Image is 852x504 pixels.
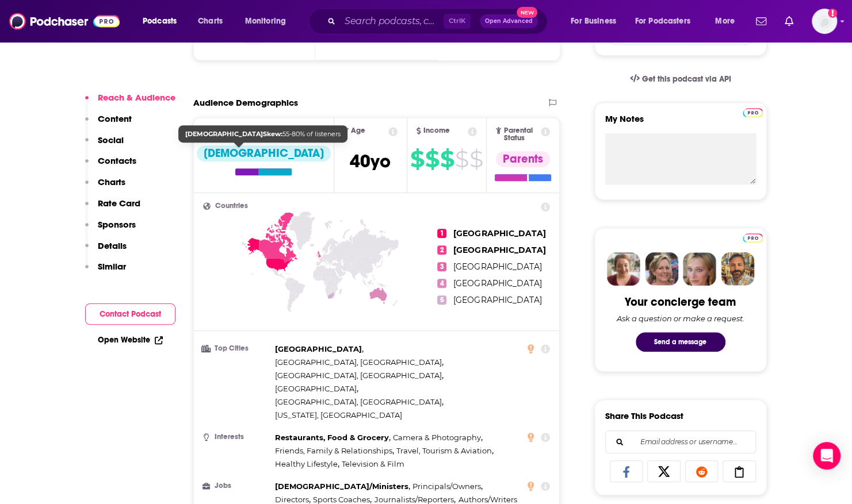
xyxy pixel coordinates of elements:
[721,252,754,286] img: Jon Profile
[85,198,140,219] button: Rate Card
[605,410,683,421] h3: Share This Podcast
[453,278,541,288] span: [GEOGRAPHIC_DATA]
[203,433,270,441] h3: Interests
[197,145,331,161] div: [DEMOGRAPHIC_DATA]
[203,482,270,490] h3: Jobs
[275,459,338,468] span: Healthy Lifestyle
[444,14,471,29] span: Ctrl K
[485,18,533,24] span: Open Advanced
[98,113,132,124] p: Content
[628,12,707,30] button: open menu
[275,357,442,367] span: [GEOGRAPHIC_DATA], [GEOGRAPHIC_DATA]
[751,11,771,31] a: Show notifications dropdown
[625,295,736,309] div: Your concierge team
[245,13,286,29] span: Monitoring
[813,442,840,470] div: Open Intercom Messenger
[85,155,136,176] button: Contacts
[396,446,492,455] span: Travel, Tourism & Aviation
[396,444,494,457] span: ,
[98,335,163,345] a: Open Website
[743,233,763,243] img: Podchaser Pro
[203,345,270,352] h3: Top Cities
[98,261,126,272] p: Similar
[453,245,545,255] span: [GEOGRAPHIC_DATA]
[437,245,446,255] span: 2
[621,65,740,93] a: Get this podcast via API
[412,482,481,491] span: Principals/Owners
[647,460,681,482] a: Share on X/Twitter
[143,13,177,29] span: Podcasts
[685,460,719,482] a: Share on Reddit
[636,332,725,352] button: Send a message
[437,262,446,271] span: 3
[275,369,444,382] span: ,
[743,108,763,117] img: Podchaser Pro
[85,303,175,325] button: Contact Podcast
[615,431,746,453] input: Email address or username...
[275,431,391,444] span: ,
[275,495,309,504] span: Directors
[707,12,749,30] button: open menu
[98,240,127,251] p: Details
[98,134,124,145] p: Social
[437,295,446,305] span: 5
[393,433,481,442] span: Camera & Photography
[425,150,439,168] span: $
[423,127,450,134] span: Income
[340,12,444,30] input: Search podcasts, credits, & more...
[275,433,389,442] span: Restaurants, Food & Grocery
[313,495,370,504] span: Sports Coaches
[683,252,716,286] img: Jules Profile
[98,219,136,230] p: Sponsors
[715,13,735,29] span: More
[85,176,125,198] button: Charts
[455,150,468,168] span: $
[351,127,365,134] span: Age
[453,295,541,305] span: [GEOGRAPHIC_DATA]
[440,150,454,168] span: $
[215,202,248,210] span: Countries
[480,14,538,28] button: Open AdvancedNew
[812,9,837,34] button: Show profile menu
[469,150,483,168] span: $
[350,150,391,172] span: 40 yo
[605,113,756,133] label: My Notes
[98,155,136,166] p: Contacts
[275,446,392,455] span: Friends, Family & Relationships
[780,11,798,31] a: Show notifications dropdown
[319,8,559,34] div: Search podcasts, credits, & more...
[645,252,678,286] img: Barbara Profile
[85,92,175,113] button: Reach & Audience
[98,198,140,209] p: Rate Card
[607,252,640,286] img: Sydney Profile
[459,495,517,504] span: Authors/Writers
[571,13,616,29] span: For Business
[98,92,175,103] p: Reach & Audience
[85,240,127,261] button: Details
[410,150,424,168] span: $
[237,12,301,30] button: open menu
[412,480,483,493] span: ,
[275,410,402,420] span: [US_STATE], [GEOGRAPHIC_DATA]
[453,261,541,272] span: [GEOGRAPHIC_DATA]
[275,395,444,409] span: ,
[635,13,690,29] span: For Podcasters
[275,344,362,353] span: [GEOGRAPHIC_DATA]
[812,9,837,34] img: User Profile
[723,460,756,482] a: Copy Link
[275,343,364,356] span: ,
[496,151,550,167] div: Parents
[9,10,120,32] img: Podchaser - Follow, Share and Rate Podcasts
[342,459,404,468] span: Television & Film
[275,397,442,406] span: [GEOGRAPHIC_DATA], [GEOGRAPHIC_DATA]
[275,356,444,369] span: ,
[563,12,631,30] button: open menu
[275,382,358,395] span: ,
[437,229,446,238] span: 1
[641,74,731,84] span: Get this podcast via API
[185,130,282,138] b: [DEMOGRAPHIC_DATA] Skew:
[198,13,223,29] span: Charts
[85,134,124,156] button: Social
[437,279,446,288] span: 4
